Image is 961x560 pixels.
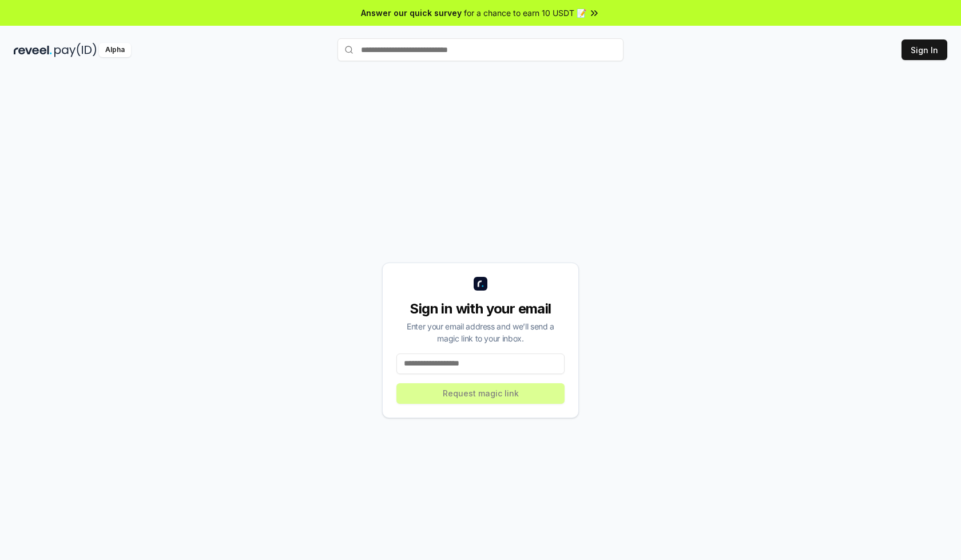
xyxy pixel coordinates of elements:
[99,43,131,57] div: Alpha
[14,43,52,57] img: reveel_dark
[396,320,565,344] div: Enter your email address and we’ll send a magic link to your inbox.
[464,7,586,19] span: for a chance to earn 10 USDT 📝
[902,39,947,60] button: Sign In
[474,277,487,291] img: logo_small
[54,43,97,57] img: pay_id
[361,7,462,19] span: Answer our quick survey
[396,300,565,318] div: Sign in with your email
